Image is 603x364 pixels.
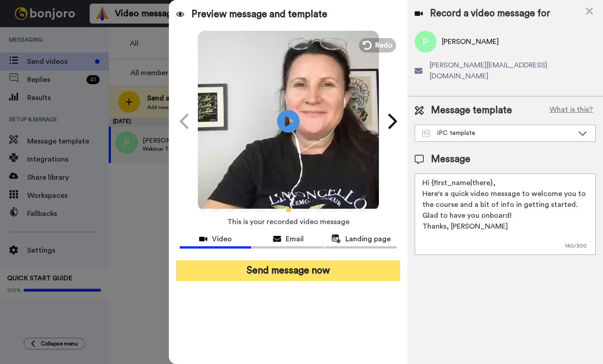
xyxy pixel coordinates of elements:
[212,234,232,244] span: Video
[547,104,596,117] button: What is this?
[430,60,596,81] span: [PERSON_NAME][EMAIL_ADDRESS][DOMAIN_NAME]
[422,129,574,138] div: iPC template
[176,260,400,281] button: Send message now
[345,234,391,244] span: Landing page
[415,173,596,255] textarea: Hi {first_name|there}, Here's a quick video message to welcome you to the course and a bit of inf...
[422,130,430,137] img: Message-temps.svg
[227,212,349,232] span: This is your recorded video message
[286,234,304,244] span: Email
[431,104,512,117] span: Message template
[431,153,470,166] span: Message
